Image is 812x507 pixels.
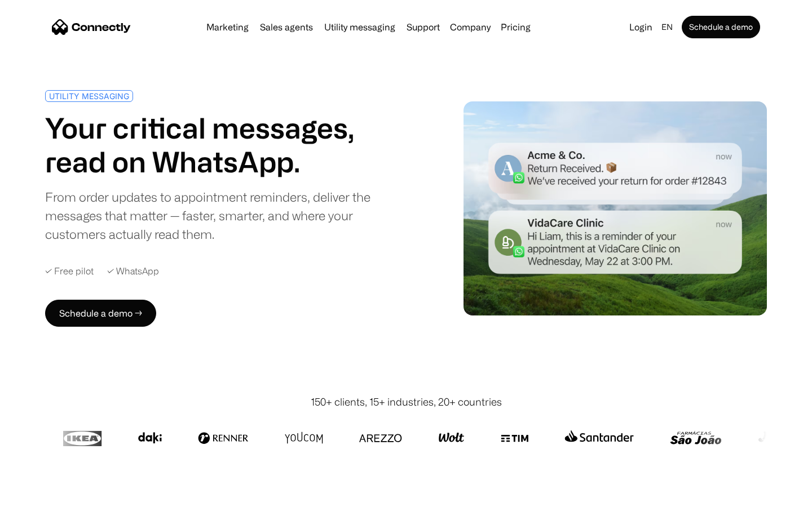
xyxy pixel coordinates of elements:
div: 150+ clients, 15+ industries, 20+ countries [311,394,502,410]
ul: Language list [23,487,68,503]
div: ✓ WhatsApp [107,266,159,277]
h1: Your critical messages, read on WhatsApp. [45,111,401,179]
a: Pricing [496,23,535,32]
a: Schedule a demo [682,16,760,38]
a: Sales agents [255,23,317,32]
div: From order updates to appointment reminders, deliver the messages that matter — faster, smarter, ... [45,188,401,243]
a: Marketing [202,23,253,32]
aside: Language selected: English [11,486,68,503]
a: Utility messaging [320,23,400,32]
div: UTILITY MESSAGING [49,92,129,100]
a: Schedule a demo → [45,300,156,327]
div: Company [450,19,491,35]
div: ✓ Free pilot [45,266,94,277]
div: en [661,19,673,35]
a: Login [625,19,657,35]
a: Support [402,23,444,32]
